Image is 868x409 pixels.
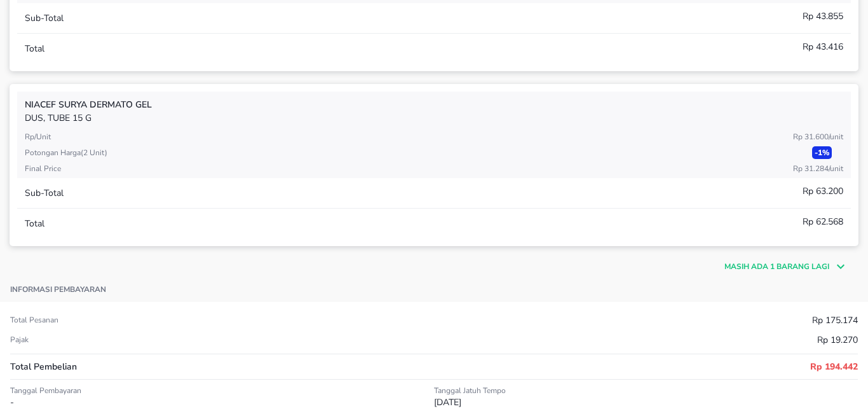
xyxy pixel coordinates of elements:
p: Rp 43.855 [803,10,843,23]
p: Total Pembelian [10,360,77,373]
p: Sub-Total [25,11,64,25]
p: DUS, TUBE 15 g [25,111,843,125]
p: NIACEF Surya Dermato GEL [25,98,843,111]
p: Rp 43.416 [803,40,843,53]
p: Final Price [25,163,61,174]
p: - [10,396,434,409]
p: - 1 % [812,146,832,159]
p: Tanggal Jatuh Tempo [434,385,858,396]
p: Rp 63.200 [803,184,843,198]
p: Rp 62.568 [803,215,843,228]
p: Total pesanan [10,315,58,325]
span: / Unit [829,132,843,142]
p: Total [25,217,44,230]
p: Potongan harga ( 2 Unit ) [25,147,107,158]
p: Rp 19.270 [817,333,858,347]
p: Rp 194.442 [810,360,858,373]
p: Rp/Unit [25,131,51,142]
p: Informasi pembayaran [10,284,106,295]
p: Pajak [10,335,29,345]
span: / Unit [829,163,843,174]
p: Sub-Total [25,186,64,200]
p: Total [25,42,44,55]
p: Masih ada 1 barang lagi [724,261,829,272]
p: Rp 31.284 [793,163,843,174]
p: Rp 175.174 [812,314,858,327]
p: Rp 31.600 [793,131,843,142]
p: [DATE] [434,396,858,409]
p: Tanggal Pembayaran [10,385,434,396]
